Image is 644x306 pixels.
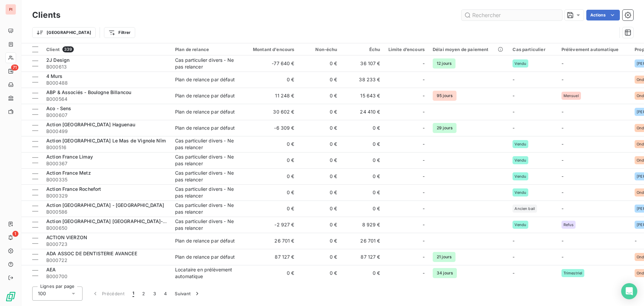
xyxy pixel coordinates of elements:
[5,4,16,15] div: PI
[423,221,425,228] span: -
[513,93,515,98] span: -
[46,73,62,79] span: 4 Murs
[423,237,425,244] span: -
[433,123,457,133] span: 29 jours
[621,283,637,299] div: Open Intercom Messenger
[245,47,294,52] div: Montant d'encours
[341,72,384,88] td: 38 233 €
[241,55,299,72] td: -77 640 €
[175,154,237,167] div: Cas particulier divers - Ne pas relancer
[175,254,235,260] div: Plan de relance par défaut
[241,152,299,168] td: 0 €
[46,138,166,143] span: Action [GEOGRAPHIC_DATA] Le Mas de Vignole Nîm
[299,249,341,265] td: 0 €
[160,287,171,301] button: 4
[341,265,384,281] td: 0 €
[299,136,341,152] td: 0 €
[341,55,384,72] td: 36 107 €
[513,47,553,52] div: Cas particulier
[341,201,384,217] td: 0 €
[423,157,425,164] span: -
[241,136,299,152] td: 0 €
[299,184,341,201] td: 0 €
[515,142,526,146] span: Vendu
[5,291,16,302] img: Logo LeanPay
[46,160,167,167] span: B000367
[175,237,235,244] div: Plan de relance par défaut
[423,141,425,147] span: -
[241,168,299,184] td: 0 €
[46,176,167,183] span: B000335
[561,141,563,147] span: -
[175,92,235,99] div: Plan de relance par défaut
[341,217,384,233] td: 8 929 €
[515,158,526,162] span: Vendu
[46,241,167,248] span: B000723
[635,238,637,244] span: -
[513,270,515,276] span: -
[175,108,235,115] div: Plan de relance par défaut
[128,287,138,301] button: 1
[303,47,337,52] div: Non-échu
[561,125,563,131] span: -
[46,122,135,127] span: Action [GEOGRAPHIC_DATA] Haguenau
[138,287,149,301] button: 2
[104,27,135,38] button: Filtrer
[88,287,128,301] button: Précédent
[433,58,455,69] span: 12 jours
[341,104,384,120] td: 24 410 €
[175,47,237,52] div: Plan de relance
[299,55,341,72] td: 0 €
[46,234,87,240] span: ACTION VIERZON
[561,60,563,66] span: -
[46,170,91,176] span: Action France Metz
[32,9,60,21] h3: Clients
[513,238,515,244] span: -
[46,202,164,208] span: Action [GEOGRAPHIC_DATA] - [GEOGRAPHIC_DATA]
[46,80,167,86] span: B000488
[46,209,167,215] span: B000586
[423,125,425,131] span: -
[515,61,526,65] span: Vendu
[423,173,425,180] span: -
[423,76,425,83] span: -
[563,94,579,98] span: Mensuel
[46,225,167,231] span: B000650
[563,271,583,275] span: Trimestriel
[341,88,384,104] td: 15 643 €
[46,112,167,119] span: B000607
[175,170,237,183] div: Cas particulier divers - Ne pas relancer
[46,96,167,102] span: B000564
[341,233,384,249] td: 26 701 €
[299,201,341,217] td: 0 €
[46,105,71,111] span: Aco - Sens
[561,47,627,52] div: Prélèvement automatique
[46,63,167,70] span: B000613
[299,168,341,184] td: 0 €
[341,136,384,152] td: 0 €
[46,273,167,280] span: B000700
[341,168,384,184] td: 0 €
[561,189,563,195] span: -
[46,47,60,52] span: Client
[563,223,574,227] span: Refus
[299,120,341,136] td: 0 €
[46,218,184,224] span: Action [GEOGRAPHIC_DATA] [GEOGRAPHIC_DATA]-l'Aumone
[433,91,457,101] span: 95 jours
[515,190,526,194] span: Vendu
[46,192,167,199] span: B000329
[423,254,425,260] span: -
[513,109,515,115] span: -
[46,267,56,272] span: AEA
[299,217,341,233] td: 0 €
[241,104,299,120] td: 30 602 €
[175,218,237,231] div: Cas particulier divers - Ne pas relancer
[46,257,167,264] span: B000722
[561,109,563,115] span: -
[341,120,384,136] td: 0 €
[46,186,101,192] span: Action France Rochefort
[171,287,205,301] button: Suivant
[241,265,299,281] td: 0 €
[175,186,237,199] div: Cas particulier divers - Ne pas relancer
[423,189,425,196] span: -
